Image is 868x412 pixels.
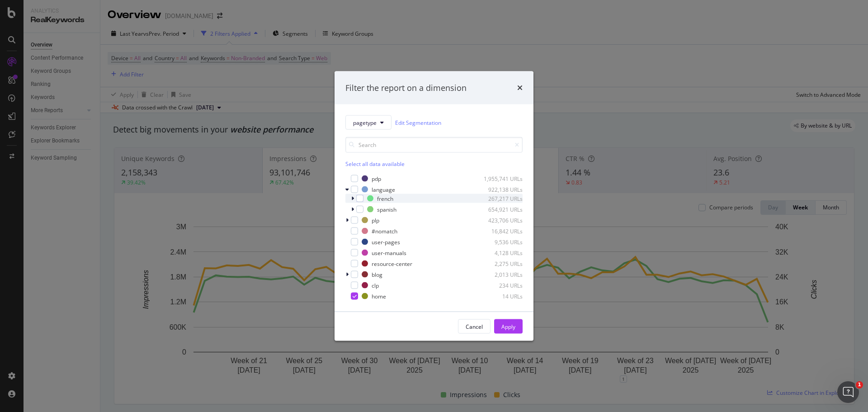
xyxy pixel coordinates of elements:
button: pagetype [345,115,392,130]
div: plp [372,216,379,224]
div: 1,955,741 URLs [478,175,523,182]
div: french [377,194,393,202]
div: blog [372,270,382,278]
div: 4,128 URLs [478,249,523,256]
div: user-manuals [372,249,406,256]
div: language [372,185,395,193]
div: resource-center [372,260,412,267]
div: Cancel [466,322,483,330]
div: Apply [501,322,515,330]
div: 423,706 URLs [478,216,523,224]
div: 654,921 URLs [478,205,523,213]
div: clp [372,281,379,289]
div: 2,013 URLs [478,270,523,278]
div: spanish [377,205,396,213]
span: 1 [856,381,863,388]
div: 14 URLs [478,292,523,300]
div: times [517,82,523,94]
a: Edit Segmentation [395,118,441,127]
button: Cancel [458,319,491,334]
div: home [372,292,386,300]
div: #nomatch [372,227,397,235]
span: pagetype [353,118,377,126]
div: user-pages [372,238,400,246]
div: Filter the report on a dimension [345,82,467,94]
div: 234 URLs [478,281,523,289]
div: 9,536 URLs [478,238,523,246]
div: modal [335,71,533,341]
iframe: Intercom live chat [837,381,859,403]
div: 267,217 URLs [478,194,523,202]
input: Search [345,137,523,153]
button: Apply [494,319,523,334]
div: 922,138 URLs [478,185,523,193]
div: pdp [372,175,381,182]
div: 2,275 URLs [478,260,523,267]
div: Select all data available [345,160,523,168]
div: 16,842 URLs [478,227,523,235]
